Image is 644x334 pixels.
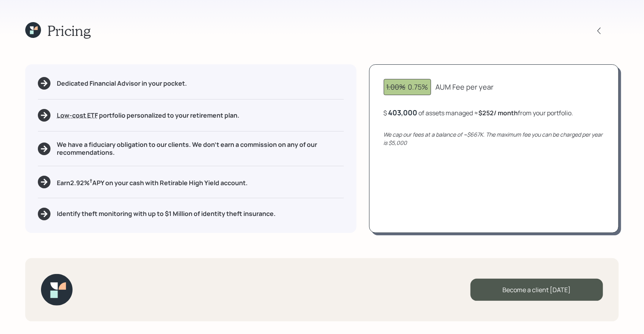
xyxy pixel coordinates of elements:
h5: Earn 2.92 % APY on your cash with Retirable High Yield account. [57,177,248,187]
h5: We have a fiduciary obligation to our clients. We don't earn a commission on any of our recommend... [57,141,344,156]
h5: portfolio personalized to your retirement plan. [57,112,239,119]
h5: Identify theft monitoring with up to $1 Million of identity theft insurance. [57,210,276,218]
i: We cap our fees at a balance of ~$667K. The maximum fee you can be charged per year is $5,000 [384,131,603,146]
div: 403,000 [388,108,418,117]
span: Low-cost ETF [57,111,98,120]
b: $252 / month [479,109,518,117]
sup: † [90,177,92,184]
h5: Dedicated Financial Advisor in your pocket. [57,80,187,87]
div: Become a client [DATE] [470,279,603,301]
div: $ of assets managed ≈ from your portfolio . [384,108,573,118]
div: AUM Fee per year [436,82,494,92]
iframe: Customer reviews powered by Trustpilot [82,267,183,326]
div: 0.75% [386,82,428,92]
span: 1.00% [386,82,406,92]
h1: Pricing [47,22,91,39]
